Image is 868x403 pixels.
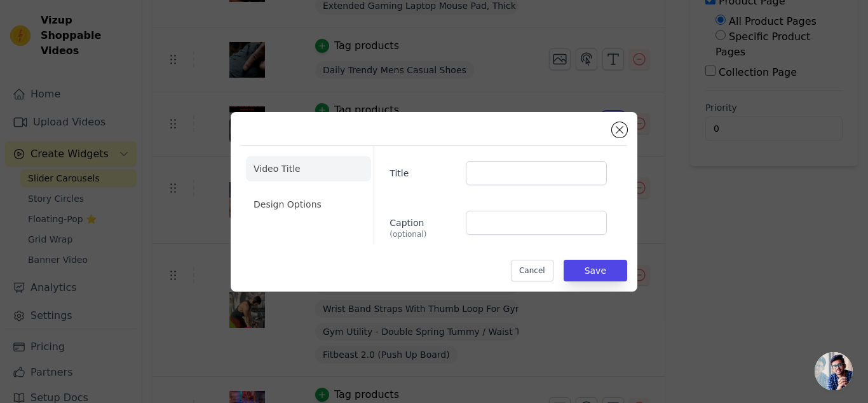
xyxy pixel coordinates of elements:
[246,192,371,217] li: Design Options
[246,156,371,181] li: Video Title
[612,122,627,138] button: Close modal
[564,260,627,281] button: Save
[390,211,455,239] label: Caption
[390,162,455,180] label: Title
[390,229,455,239] span: (optional)
[511,260,553,281] button: Cancel
[815,352,853,390] div: Open chat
